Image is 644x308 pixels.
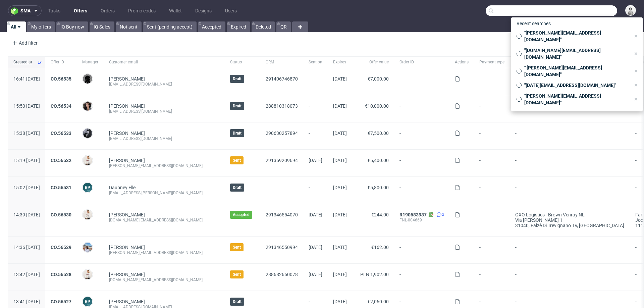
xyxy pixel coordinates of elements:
img: Dudek Mariola [626,6,635,15]
span: 15:02 [DATE] [13,185,40,190]
span: 13:42 [DATE] [13,272,40,277]
figcaption: BP [83,297,92,306]
span: - [479,76,504,87]
span: Order ID [399,59,444,65]
a: CO.56533 [51,131,71,136]
a: [PERSON_NAME] [109,158,145,163]
span: 15:50 [DATE] [13,103,40,109]
span: - [399,185,444,196]
a: 291359209694 [266,158,298,163]
a: Daubney Elle [109,185,136,190]
span: Sent [233,245,241,250]
span: sma [20,8,31,13]
span: - [515,272,625,283]
a: 2 [435,212,444,217]
a: CO.56527 [51,299,71,304]
a: IQ Buy now [56,21,88,32]
a: [PERSON_NAME] [109,76,145,82]
a: CO.56530 [51,212,71,217]
span: [DATE] [333,272,347,277]
span: 2 [442,212,444,217]
div: [EMAIL_ADDRESS][PERSON_NAME][DOMAIN_NAME] [109,190,219,196]
a: 290630257894 [266,131,298,136]
span: [DATE] [309,245,322,250]
a: [PERSON_NAME] [109,299,145,304]
span: Offer value [358,59,389,65]
a: Expired [227,21,250,32]
a: 291346550994 [266,245,298,250]
span: - [479,103,504,114]
a: Accepted [198,21,225,32]
span: - [479,158,504,168]
div: [EMAIL_ADDRESS][DOMAIN_NAME] [109,109,219,114]
a: CO.56535 [51,76,71,82]
div: [PERSON_NAME][EMAIL_ADDRESS][DOMAIN_NAME] [109,163,219,168]
img: Dawid Urbanowicz [83,74,92,84]
span: [DATE] [333,212,347,217]
span: - [399,131,444,141]
span: - [515,131,625,141]
a: 288682660078 [266,272,298,277]
span: 14:39 [DATE] [13,212,40,217]
a: My offers [27,21,55,32]
a: CO.56534 [51,103,71,109]
a: CO.56529 [51,245,71,250]
span: Draft [233,131,241,136]
span: €162.00 [371,245,389,250]
img: Moreno Martinez Cristina [83,101,92,111]
span: [DATE] [309,272,322,277]
span: - [309,103,322,114]
span: "[PERSON_NAME][EMAIL_ADDRESS][DOMAIN_NAME]" [522,93,631,106]
span: - [479,212,504,228]
span: - [515,158,625,168]
span: "[PERSON_NAME][EMAIL_ADDRESS][DOMAIN_NAME]" [522,30,631,43]
span: Sent on [309,59,322,65]
a: [PERSON_NAME] [109,272,145,277]
a: Offers [70,5,91,16]
span: Payment type [479,59,504,65]
span: £5,800.00 [368,185,389,190]
span: - [479,131,504,141]
span: 13:41 [DATE] [13,299,40,304]
a: CO.56532 [51,158,71,163]
span: £5,400.00 [368,158,389,163]
span: Manager [82,59,98,65]
a: [PERSON_NAME] [109,131,145,136]
span: €244.00 [371,212,389,217]
a: [PERSON_NAME] [109,245,145,250]
span: - [399,158,444,168]
a: QR [276,21,291,32]
a: R190583937 [399,212,427,217]
span: [DATE] [333,103,347,109]
span: - [515,245,625,255]
span: Draft [233,299,241,304]
span: CRM [266,59,298,65]
figcaption: BP [83,183,92,192]
a: Deleted [252,21,275,32]
a: [PERSON_NAME] [109,103,145,109]
div: Add filter [9,38,39,48]
div: FNL-004669 [399,217,444,223]
a: Orders [97,5,119,16]
span: - [479,245,504,255]
span: [DATE] [333,185,347,190]
span: - [515,185,625,196]
img: Philippe Dubuy [83,129,92,138]
div: [DOMAIN_NAME][EMAIL_ADDRESS][DOMAIN_NAME] [109,277,219,283]
span: Offer ID [51,59,71,65]
div: via [PERSON_NAME] 1 [515,217,625,223]
img: Marta Kozłowska [83,243,92,252]
span: €10,000.00 [365,103,389,109]
span: 15:19 [DATE] [13,158,40,163]
span: 16:41 [DATE] [13,76,40,82]
span: - [479,272,504,283]
span: [DATE] [309,212,322,217]
span: - [399,245,444,255]
span: Draft [233,185,241,190]
span: - [309,76,322,87]
span: [DATE] [333,299,347,304]
span: [DATE] [309,158,322,163]
img: Mari Fok [83,156,92,165]
a: Designs [191,5,216,16]
span: Expires [333,59,347,65]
